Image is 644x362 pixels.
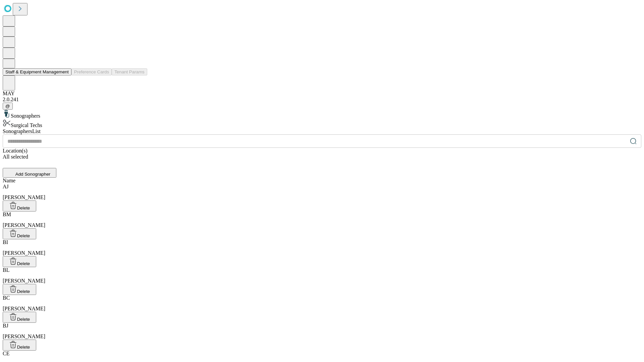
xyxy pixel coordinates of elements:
[3,184,641,200] div: [PERSON_NAME]
[3,103,13,110] button: @
[3,295,641,312] div: [PERSON_NAME]
[3,200,36,212] button: Delete
[3,340,36,351] button: Delete
[3,295,10,301] span: BC
[17,345,30,350] span: Delete
[3,256,36,267] button: Delete
[3,168,56,178] button: Add Sonographer
[3,128,641,134] div: Sonographers List
[15,172,50,177] span: Add Sonographer
[112,68,147,75] button: Tenant Params
[3,212,11,217] span: BM
[3,184,9,189] span: AJ
[3,323,641,340] div: [PERSON_NAME]
[3,267,9,273] span: BL
[3,148,28,154] span: Location(s)
[3,90,641,97] div: MAY
[3,178,641,184] div: Name
[17,261,30,266] span: Delete
[3,312,36,323] button: Delete
[3,212,641,228] div: [PERSON_NAME]
[3,351,9,356] span: CE
[3,323,8,328] span: BJ
[3,119,641,128] div: Surgical Techs
[71,68,112,75] button: Preference Cards
[3,239,8,245] span: BI
[3,239,641,256] div: [PERSON_NAME]
[3,284,36,295] button: Delete
[3,97,641,103] div: 2.0.241
[3,154,641,160] div: All selected
[3,267,641,284] div: [PERSON_NAME]
[3,68,71,75] button: Staff & Equipment Management
[17,289,30,294] span: Delete
[17,205,30,210] span: Delete
[17,317,30,322] span: Delete
[5,104,10,109] span: @
[3,228,36,239] button: Delete
[17,233,30,238] span: Delete
[3,110,641,119] div: Sonographers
